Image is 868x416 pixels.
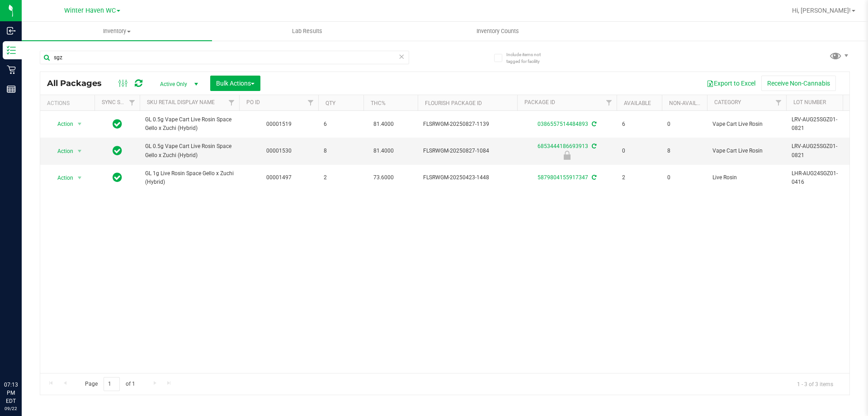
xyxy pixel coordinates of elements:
[210,76,260,91] button: Bulk Actions
[47,100,91,106] div: Actions
[538,174,588,181] a: 5879804155917347
[266,174,292,181] a: 00001497
[506,51,552,65] span: Include items not tagged for facility
[712,147,781,155] span: Vape Cart Live Rosin
[667,173,702,182] span: 0
[602,95,617,110] a: Filter
[667,147,702,155] span: 8
[324,147,358,155] span: 8
[113,118,122,130] span: In Sync
[590,121,596,127] span: Sync from Compliance System
[104,377,120,391] input: 1
[64,7,116,14] span: Winter Haven WC
[712,120,781,129] span: Vape Cart Live Rosin
[793,99,826,105] a: Lot Number
[113,144,122,157] span: In Sync
[590,143,596,149] span: Sync from Compliance System
[145,142,234,159] span: GL 0.5g Vape Cart Live Rosin Space Gello x Zuchi (Hybrid)
[792,142,849,159] span: LRV-AUG25SGZ01-0821
[369,144,398,158] span: 81.4000
[792,169,849,186] span: LHR-AUG24SGZ01-0416
[538,121,588,127] a: 0386557514484893
[224,95,239,110] a: Filter
[622,120,656,129] span: 6
[325,100,335,106] a: Qty
[369,171,398,184] span: 73.6000
[425,100,482,106] a: Flourish Package ID
[246,99,260,105] a: PO ID
[216,80,255,87] span: Bulk Actions
[266,121,292,127] a: 00001519
[9,344,36,371] iframe: Resource center
[49,145,74,158] span: Action
[113,171,122,184] span: In Sync
[145,169,234,186] span: GL 1g Live Rosin Space Gello x Zuchi (Hybrid)
[266,148,292,154] a: 00001530
[324,173,358,182] span: 2
[40,51,409,64] input: Search Package ID, Item Name, SKU, Lot or Part Number...
[839,95,854,110] a: Filter
[398,51,405,62] span: Clear
[423,120,512,129] span: FLSRWGM-20250827-1139
[771,95,786,110] a: Filter
[22,22,212,41] a: Inventory
[701,76,761,91] button: Export to Excel
[49,172,74,184] span: Action
[7,65,16,74] inline-svg: Retail
[714,99,741,105] a: Category
[423,147,512,155] span: FLSRWGM-20250827-1084
[74,172,85,184] span: select
[280,27,335,35] span: Lab Results
[761,76,836,91] button: Receive Non-Cannabis
[790,377,840,391] span: 1 - 3 of 3 items
[7,46,16,55] inline-svg: Inventory
[7,85,16,94] inline-svg: Reports
[74,145,85,158] span: select
[402,22,593,41] a: Inventory Counts
[590,174,596,181] span: Sync from Compliance System
[77,377,142,391] span: Page of 1
[792,115,849,133] span: LRV-AUG25SGZ01-0821
[4,405,18,412] p: 09/22
[464,27,531,35] span: Inventory Counts
[516,151,618,160] div: Newly Received
[147,99,215,105] a: Sku Retail Display Name
[4,381,18,405] p: 07:13 PM EDT
[7,26,16,35] inline-svg: Inbound
[49,118,74,130] span: Action
[212,22,402,41] a: Lab Results
[369,118,398,131] span: 81.4000
[712,173,781,182] span: Live Rosin
[47,78,111,88] span: All Packages
[792,7,851,14] span: Hi, [PERSON_NAME]!
[669,100,709,106] a: Non-Available
[624,100,651,106] a: Available
[145,115,234,133] span: GL 0.5g Vape Cart Live Rosin Space Gello x Zuchi (Hybrid)
[74,118,85,130] span: select
[423,173,512,182] span: FLSRWGM-20250423-1448
[102,99,137,105] a: Sync Status
[622,173,656,182] span: 2
[524,99,555,105] a: Package ID
[303,95,318,110] a: Filter
[622,147,656,155] span: 0
[538,143,588,149] a: 6853444186693913
[324,120,358,129] span: 6
[22,27,212,35] span: Inventory
[125,95,140,110] a: Filter
[371,100,386,106] a: THC%
[667,120,702,129] span: 0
